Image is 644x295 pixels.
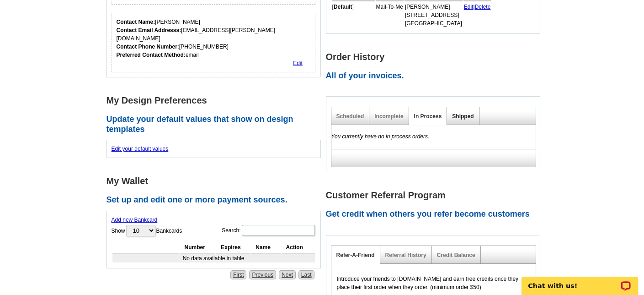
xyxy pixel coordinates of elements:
[337,275,530,291] p: Introduce your friends to [DOMAIN_NAME] and earn free credits once they place their first order w...
[463,2,491,28] td: |
[437,252,475,258] a: Credit Balance
[117,19,155,25] strong: Contact Name:
[516,266,644,295] iframe: LiveChat chat widget
[117,52,186,58] strong: Preferred Contact Method:
[326,191,545,200] h1: Customer Referral Program
[334,4,352,10] b: Default
[326,52,545,62] h1: Order History
[475,4,491,10] a: Delete
[331,133,430,140] em: You currently have no in process orders.
[117,18,311,59] div: [PERSON_NAME] [EMAIL_ADDRESS][PERSON_NAME][DOMAIN_NAME] [PHONE_NUMBER] email
[106,115,326,134] h2: Update your default values that show on design templates
[249,270,276,279] a: Previous
[336,113,364,120] a: Scheduled
[385,252,426,258] a: Referral History
[298,270,314,279] a: Last
[336,252,375,258] a: Refer-A-Friend
[112,13,316,72] div: Who should we contact regarding order issues?
[106,195,326,205] h2: Set up and edit one or more payment sources.
[112,146,169,152] a: Edit your default values
[112,224,182,237] label: Show Bankcards
[180,242,216,253] th: Number
[332,2,375,28] td: [ ]
[222,224,315,237] label: Search:
[112,254,315,262] td: No data available in table
[376,2,404,28] td: Mail-To-Me
[404,2,463,28] td: [PERSON_NAME] [STREET_ADDRESS] [GEOGRAPHIC_DATA]
[279,270,296,279] a: Next
[117,27,181,33] strong: Contact Email Addresss:
[230,270,246,279] a: First
[117,44,179,50] strong: Contact Phone Number:
[464,4,474,10] a: Edit
[216,242,250,253] th: Expires
[112,217,158,223] a: Add new Bankcard
[326,209,545,219] h2: Get credit when others you refer become customers
[106,96,326,105] h1: My Design Preferences
[326,71,545,81] h2: All of your invoices.
[242,225,315,236] input: Search:
[414,113,442,120] a: In Process
[282,242,315,253] th: Action
[452,113,474,120] a: Shipped
[293,60,303,66] a: Edit
[251,242,280,253] th: Name
[374,113,403,120] a: Incomplete
[106,176,326,186] h1: My Wallet
[126,225,155,236] select: ShowBankcards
